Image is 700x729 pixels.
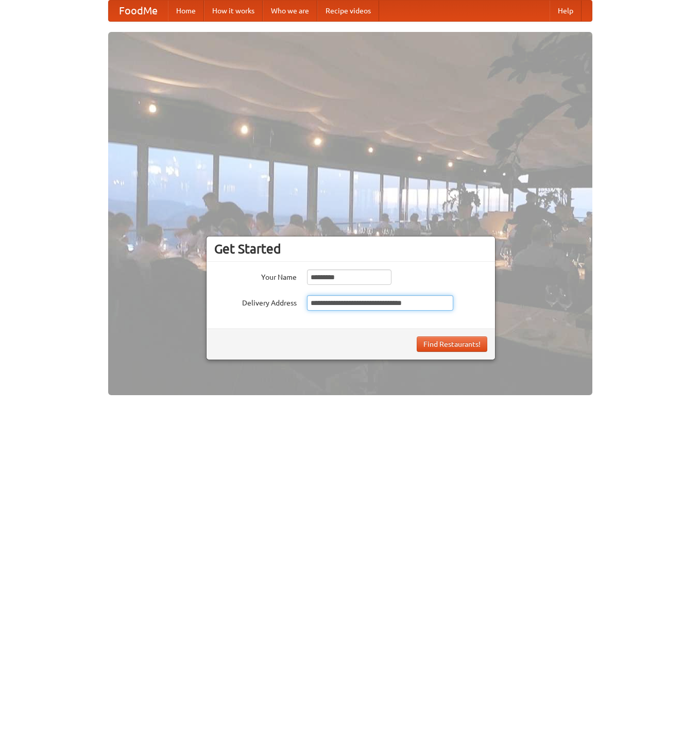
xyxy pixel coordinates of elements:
a: Home [168,1,204,21]
a: FoodMe [109,1,168,21]
h3: Get Started [214,241,487,257]
a: How it works [204,1,263,21]
button: Find Restaurants! [417,336,487,352]
label: Your Name [214,269,297,282]
a: Who we are [263,1,317,21]
a: Help [550,1,582,21]
label: Delivery Address [214,295,297,308]
a: Recipe videos [317,1,379,21]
